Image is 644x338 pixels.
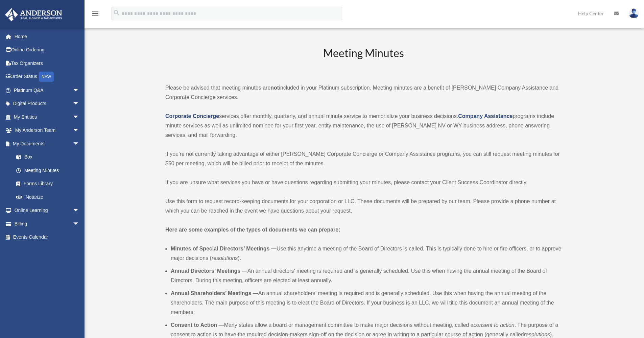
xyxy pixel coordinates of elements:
[73,110,86,124] span: arrow_drop_down
[165,178,562,187] p: If you are unsure what services you have or have questions regarding submitting your minutes, ple...
[73,137,86,151] span: arrow_drop_down
[73,217,86,231] span: arrow_drop_down
[9,164,86,177] a: Meeting Minutes
[171,266,562,285] li: An annual directors’ meeting is required and is generally scheduled. Use this when having the ann...
[165,227,340,233] strong: Here are some examples of the types of documents we can prepare:
[91,9,99,18] i: menu
[5,97,90,111] a: Digital Productsarrow_drop_down
[73,124,86,138] span: arrow_drop_down
[9,177,90,191] a: Forms Library
[91,12,99,18] a: menu
[270,85,279,91] strong: not
[165,112,562,140] p: services offer monthly, quarterly, and annual minute service to memorialize your business decisio...
[9,150,90,164] a: Box
[171,244,562,263] li: Use this anytime a meeting of the Board of Directors is called. This is typically done to hire or...
[73,83,86,97] span: arrow_drop_down
[629,8,639,18] img: User Pic
[524,332,550,337] em: resolutions
[5,204,90,217] a: Online Learningarrow_drop_down
[171,290,258,296] b: Annual Shareholders’ Meetings —
[5,231,90,244] a: Events Calendar
[458,113,512,119] a: Company Assistance
[5,83,90,97] a: Platinum Q&Aarrow_drop_down
[500,322,515,328] em: action
[165,83,562,102] p: Please be advised that meeting minutes are included in your Platinum subscription. Meeting minute...
[73,97,86,111] span: arrow_drop_down
[165,197,562,216] p: Use this form to request record-keeping documents for your corporation or LLC. These documents wi...
[9,190,90,204] a: Notarize
[5,70,90,84] a: Order StatusNEW
[5,30,90,43] a: Home
[171,322,224,328] b: Consent to Action —
[212,255,238,261] em: resolutions
[5,137,90,150] a: My Documentsarrow_drop_down
[165,113,219,119] a: Corporate Concierge
[5,56,90,70] a: Tax Organizers
[3,8,64,21] img: Anderson Advisors Platinum Portal
[165,46,562,74] h2: Meeting Minutes
[165,149,562,168] p: If you’re not currently taking advantage of either [PERSON_NAME] Corporate Concierge or Company A...
[113,9,120,17] i: search
[73,204,86,218] span: arrow_drop_down
[5,43,90,57] a: Online Ordering
[39,72,54,82] div: NEW
[474,322,499,328] em: consent to
[171,246,277,251] b: Minutes of Special Directors’ Meetings —
[5,124,90,137] a: My Anderson Teamarrow_drop_down
[5,217,90,231] a: Billingarrow_drop_down
[171,289,562,317] li: An annual shareholders’ meeting is required and is generally scheduled. Use this when having the ...
[171,268,247,274] b: Annual Directors’ Meetings —
[5,110,90,124] a: My Entitiesarrow_drop_down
